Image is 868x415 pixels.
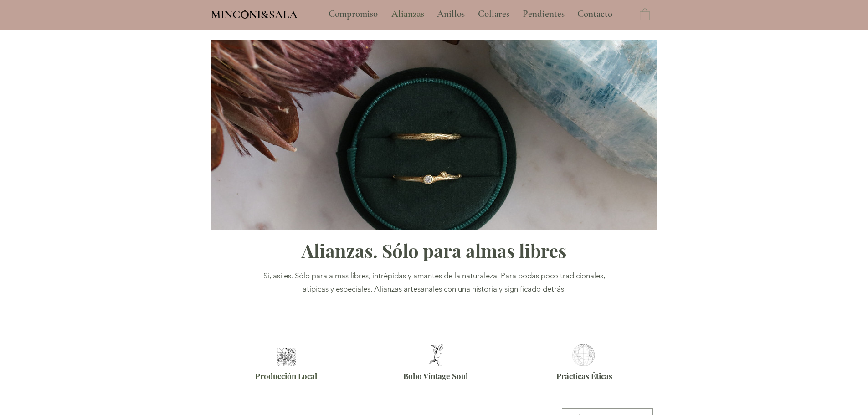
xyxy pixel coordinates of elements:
[473,3,514,26] p: Collares
[322,3,385,26] a: Compromiso
[241,10,249,19] img: Minconi Sala
[274,348,298,366] img: Alianzas artesanales Barcelona
[516,3,570,26] a: Pendientes
[570,344,597,366] img: Alianzas éticas
[324,3,382,26] p: Compromiso
[471,3,516,26] a: Collares
[570,3,620,26] a: Contacto
[403,371,468,381] span: Boho Vintage Soul
[387,3,429,26] p: Alianzas
[518,3,569,26] p: Pendientes
[255,371,317,381] span: Producción Local
[304,3,637,26] nav: Sitio
[573,3,617,26] p: Contacto
[422,344,450,366] img: Alianzas Boho Barcelona
[385,3,430,26] a: Alianzas
[430,3,471,26] a: Anillos
[263,271,605,293] span: Sí, así es. Sólo para almas libres, intrépidas y amantes de la naturaleza. Para bodas poco tradic...
[211,8,298,21] span: MINCONI&SALA
[432,3,469,26] p: Anillos
[211,40,657,230] img: Alianzas Inspiradas en la Naturaleza Minconi Sala
[556,371,612,381] span: Prácticas Éticas
[211,6,298,21] a: MINCONI&SALA
[302,238,566,262] span: Alianzas. Sólo para almas libres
